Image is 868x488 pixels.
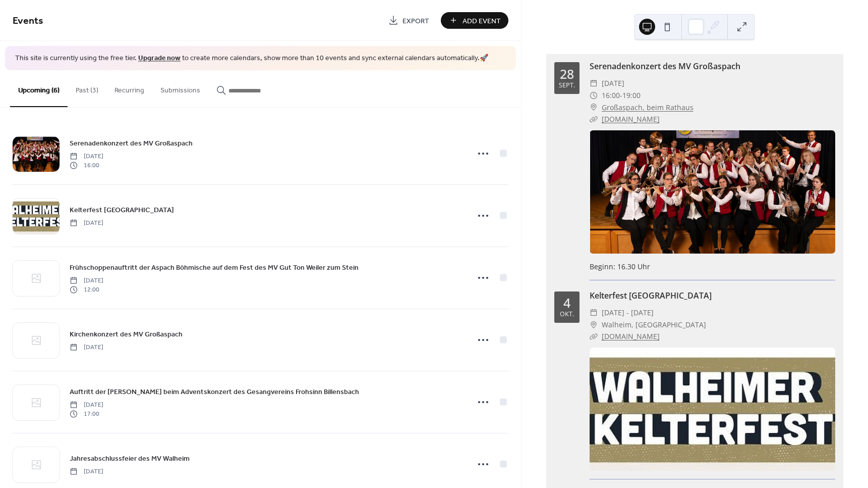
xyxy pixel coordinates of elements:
button: Upcoming (6) [10,70,68,107]
a: Serenadenkonzert des MV Großaspach [590,61,740,72]
span: 19:00 [622,89,641,102]
span: [DATE] [70,218,103,227]
span: Add Event [462,16,501,26]
div: 28 [560,68,574,80]
a: [DOMAIN_NAME] [602,114,660,124]
div: Beginn: 16.30 Uhr [590,261,835,272]
span: [DATE] - [DATE] [602,307,654,319]
a: Kirchenkonzert des MV Großaspach [70,328,183,340]
div: ​ [590,77,598,89]
a: Kelterfest [GEOGRAPHIC_DATA] [70,204,174,216]
span: Walheim, [GEOGRAPHIC_DATA] [602,319,706,331]
span: Events [13,11,43,31]
span: 16:00 [70,161,103,170]
span: Serenadenkonzert des MV Großaspach [70,138,193,149]
span: - [620,89,622,102]
span: [DATE] [602,77,624,89]
span: [DATE] [70,400,103,409]
div: Okt. [560,311,574,318]
span: Auftritt der [PERSON_NAME] beim Adventskonzert des Gesangvereins Frohsinn Billensbach [70,386,359,397]
span: Frühschoppenauftritt der Aspach Böhmische auf dem Fest des MV Gut Ton Weiler zum Stein [70,262,359,273]
div: ​ [590,307,598,319]
span: Export [402,16,429,26]
a: Auftritt der [PERSON_NAME] beim Adventskonzert des Gesangvereins Frohsinn Billensbach [70,386,359,398]
a: Upgrade now [138,52,181,65]
div: ​ [590,89,598,102]
a: Serenadenkonzert des MV Großaspach [70,137,193,149]
div: ​ [590,102,598,114]
a: Kelterfest [GEOGRAPHIC_DATA] [590,290,712,301]
span: Kirchenkonzert des MV Großaspach [70,329,183,339]
a: Frühschoppenauftritt der Aspach Böhmische auf dem Fest des MV Gut Ton Weiler zum Stein [70,262,359,273]
div: ​ [590,113,598,125]
div: Sept. [559,82,575,89]
button: Submissions [152,70,208,106]
span: [DATE] [70,152,103,161]
button: Recurring [106,70,152,106]
span: This site is currently using the free tier. to create more calendars, show more than 10 events an... [15,54,488,64]
span: [DATE] [70,467,103,476]
div: ​ [590,319,598,331]
span: Kelterfest [GEOGRAPHIC_DATA] [70,205,174,215]
span: 16:00 [602,89,620,102]
div: ​ [590,330,598,343]
a: Großaspach, beim Rathaus [602,102,693,114]
span: [DATE] [70,343,103,352]
a: [DOMAIN_NAME] [602,331,660,341]
span: 12:00 [70,285,103,295]
a: Export [381,12,437,29]
a: Jahresabschlussfeier des MV Walheim [70,453,190,464]
div: 4 [563,297,570,309]
span: 17:00 [70,410,103,419]
button: Add Event [441,12,508,29]
button: Past (3) [68,70,106,106]
span: [DATE] [70,276,103,285]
